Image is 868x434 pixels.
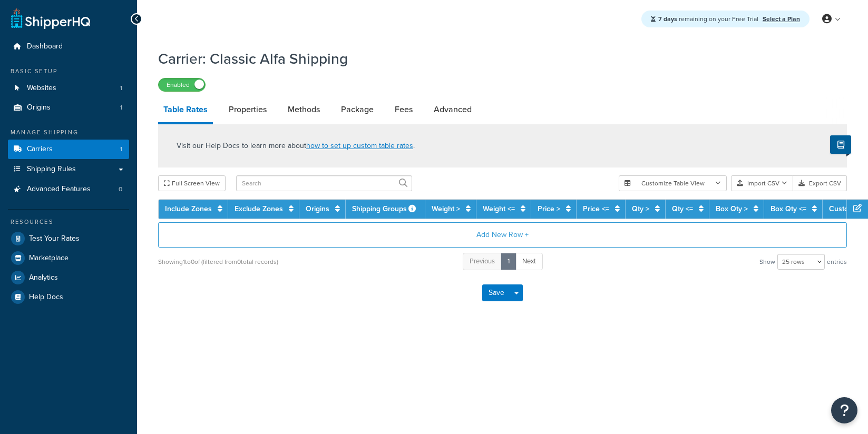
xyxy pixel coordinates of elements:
[763,14,800,24] a: Select a Plan
[8,78,129,98] a: Websites1
[8,37,129,56] a: Dashboard
[158,48,834,69] h1: Carrier: Classic Alfa Shipping
[29,273,58,282] span: Analytics
[165,203,212,214] a: Include Zones
[8,180,129,199] a: Advanced Features0
[483,203,515,214] a: Weight <=
[27,84,56,93] span: Websites
[158,97,213,124] a: Table Rates
[8,249,129,268] a: Marketplace
[235,203,283,214] a: Exclude Zones
[8,128,129,137] div: Manage Shipping
[716,203,748,214] a: Box Qty >
[336,97,379,122] a: Package
[827,254,847,269] span: entries
[793,175,847,191] button: Export CSV
[731,175,793,191] button: Import CSV
[632,203,649,214] a: Qty >
[515,253,543,270] a: Next
[120,103,122,112] span: 1
[29,234,80,243] span: Test Your Rates
[158,254,278,269] div: Showing 1 to 0 of (filtered from 0 total records)
[583,203,609,214] a: Price <=
[8,180,129,199] li: Advanced Features
[538,203,560,214] a: Price >
[158,175,226,191] button: Full Screen View
[177,140,415,152] p: Visit our Help Docs to learn more about .
[463,253,502,270] a: Previous
[120,145,122,154] span: 1
[346,200,425,219] th: Shipping Groups
[8,218,129,226] div: Resources
[759,254,775,269] span: Show
[236,175,412,191] input: Search
[831,397,857,423] button: Open Resource Center
[27,145,53,154] span: Carriers
[29,254,69,263] span: Marketplace
[119,185,122,194] span: 0
[470,256,495,266] span: Previous
[672,203,693,214] a: Qty <=
[8,160,129,179] a: Shipping Rules
[501,253,516,270] a: 1
[282,97,325,122] a: Methods
[830,135,851,154] button: Show Help Docs
[29,293,63,302] span: Help Docs
[8,98,129,117] a: Origins1
[389,97,418,122] a: Fees
[120,84,122,93] span: 1
[8,67,129,76] div: Basic Setup
[482,284,511,301] button: Save
[8,229,129,248] a: Test Your Rates
[159,78,205,91] label: Enabled
[8,140,129,159] a: Carriers1
[8,140,129,159] li: Carriers
[8,288,129,307] a: Help Docs
[27,185,91,194] span: Advanced Features
[771,203,806,214] a: Box Qty <=
[158,222,847,248] button: Add New Row +
[428,97,477,122] a: Advanced
[522,256,536,266] span: Next
[306,203,329,214] a: Origins
[27,42,63,51] span: Dashboard
[619,175,727,191] button: Customize Table View
[223,97,272,122] a: Properties
[27,165,76,174] span: Shipping Rules
[8,78,129,98] li: Websites
[658,14,677,24] strong: 7 days
[432,203,460,214] a: Weight >
[8,98,129,117] li: Origins
[8,268,129,287] a: Analytics
[27,103,51,112] span: Origins
[658,14,760,24] span: remaining on your Free Trial
[306,140,413,151] a: how to set up custom table rates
